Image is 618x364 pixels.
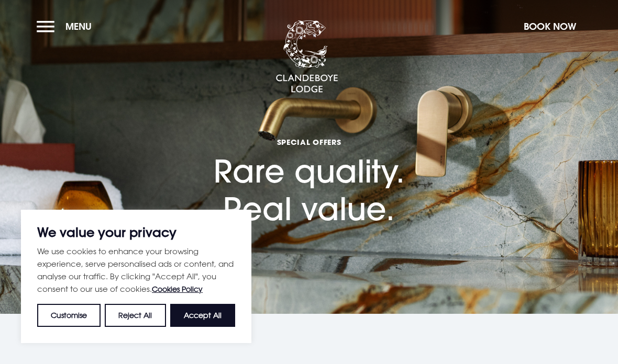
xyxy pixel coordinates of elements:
button: Menu [37,15,97,38]
span: Menu [65,20,92,32]
p: We value your privacy [37,226,235,238]
span: Special Offers [214,137,405,147]
button: Customise [37,304,101,327]
button: Accept All [170,304,235,327]
p: We use cookies to enhance your browsing experience, serve personalised ads or content, and analys... [37,245,235,295]
h1: Rare quality. Real value. [214,92,405,227]
a: Cookies Policy [152,285,203,293]
img: Clandeboye Lodge [275,20,338,94]
button: Reject All [105,304,165,327]
button: Book Now [518,15,581,38]
div: We value your privacy [21,210,251,343]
